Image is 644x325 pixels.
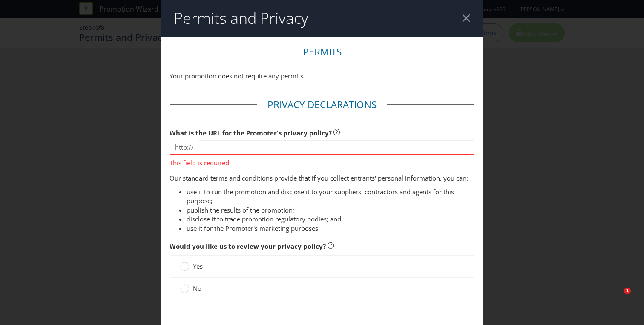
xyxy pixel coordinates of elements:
[187,206,474,215] li: publish the results of the promotion;
[292,45,352,59] legend: Permits
[174,10,308,27] h2: Permits and Privacy
[193,262,203,270] span: Yes
[170,242,326,250] span: Would you like us to review your privacy policy?
[187,215,474,224] li: disclose it to trade promotion regulatory bodies; and
[187,187,474,206] li: use it to run the promotion and disclose it to your suppliers, contractors and agents for this pu...
[257,98,387,112] legend: Privacy Declarations
[170,129,332,137] span: What is the URL for the Promoter's privacy policy?
[170,140,199,155] span: http://
[607,288,627,308] iframe: Intercom live chat
[170,174,474,183] p: Our standard terms and conditions provide that if you collect entrants' personal information, you...
[170,72,474,81] p: Your promotion does not require any permits.
[624,288,631,294] span: 1
[187,224,474,233] li: use it for the Promoter's marketing purposes.
[170,155,474,167] span: This field is required
[193,284,201,293] span: No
